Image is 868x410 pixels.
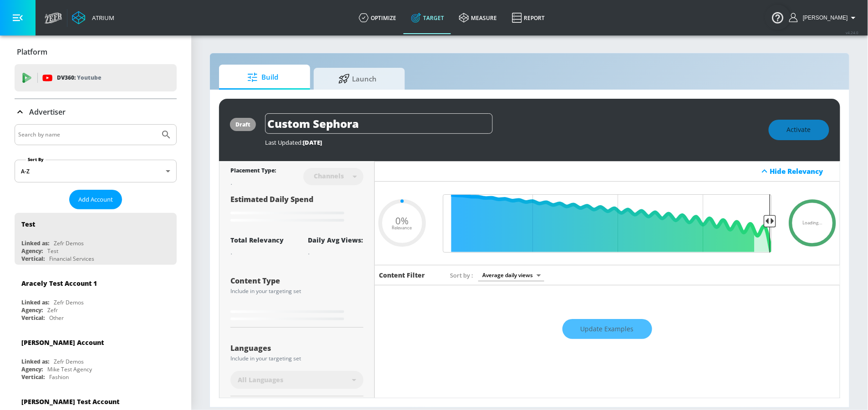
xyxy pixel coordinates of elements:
[21,279,97,288] div: Aracely Test Account 1
[26,157,46,162] label: Sort By
[15,272,177,324] div: Aracely Test Account 1Linked as:Zefr DemosAgency:ZefrVertical:Other
[379,271,425,279] h6: Content Filter
[21,338,104,347] div: [PERSON_NAME] Account
[15,213,177,265] div: TestLinked as:Zefr DemosAgency:TestVertical:Financial Services
[49,373,69,381] div: Fashion
[15,39,177,65] div: Platform
[439,194,776,253] input: Final Threshold
[21,314,45,322] div: Vertical:
[15,331,177,383] div: [PERSON_NAME] AccountLinked as:Zefr DemosAgency:Mike Test AgencyVertical:Fashion
[310,172,349,180] div: Channels
[21,255,45,263] div: Vertical:
[78,194,113,205] span: Add Account
[47,247,58,255] div: Test
[230,194,313,204] span: Estimated Daily Spend
[802,221,822,225] span: Loading...
[57,73,101,83] p: DV360:
[21,220,35,228] div: Test
[69,190,122,209] button: Add Account
[404,1,452,34] a: Target
[47,306,58,314] div: Zefr
[21,306,43,314] div: Agency:
[17,47,47,57] p: Platform
[18,129,156,141] input: Search by name
[228,66,297,88] span: Build
[29,107,66,117] p: Advertiser
[49,255,94,263] div: Financial Services
[765,5,791,30] button: Open Resource Center
[770,167,835,176] div: Hide Relevancy
[54,299,84,306] div: Zefr Demos
[230,344,363,352] div: Languages
[72,11,114,25] a: Atrium
[799,15,848,21] span: login as: samantha.yip@zefr.com
[395,216,408,226] span: 0%
[21,365,43,373] div: Agency:
[54,358,84,365] div: Zefr Demos
[47,365,92,373] div: Mike Test Agency
[450,271,474,279] span: Sort by
[323,68,392,90] span: Launch
[230,371,363,389] div: All Languages
[230,356,363,361] div: Include in your targeting set
[15,99,177,125] div: Advertiser
[230,236,284,244] div: Total Relevancy
[21,397,119,406] div: [PERSON_NAME] Test Account
[21,247,43,255] div: Agency:
[235,121,250,128] div: draft
[230,289,363,294] div: Include in your targeting set
[238,375,283,385] span: All Languages
[77,73,101,82] p: Youtube
[15,160,177,182] div: A-Z
[21,358,49,365] div: Linked as:
[15,64,177,91] div: DV360: Youtube
[230,194,363,225] div: Estimated Daily Spend
[230,277,363,284] div: Content Type
[49,314,64,322] div: Other
[308,236,363,244] div: Daily Avg Views:
[230,167,276,176] div: Placement Type:
[352,1,404,34] a: optimize
[846,30,859,35] span: v 4.24.0
[303,138,322,147] span: [DATE]
[452,1,505,34] a: measure
[265,138,760,147] div: Last Updated:
[21,373,45,381] div: Vertical:
[54,239,84,247] div: Zefr Demos
[21,299,49,306] div: Linked as:
[392,226,412,230] span: Relevance
[789,12,859,23] button: [PERSON_NAME]
[88,14,114,22] div: Atrium
[478,269,544,281] div: Average daily views
[505,1,552,34] a: Report
[21,239,49,247] div: Linked as:
[375,161,840,182] div: Hide Relevancy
